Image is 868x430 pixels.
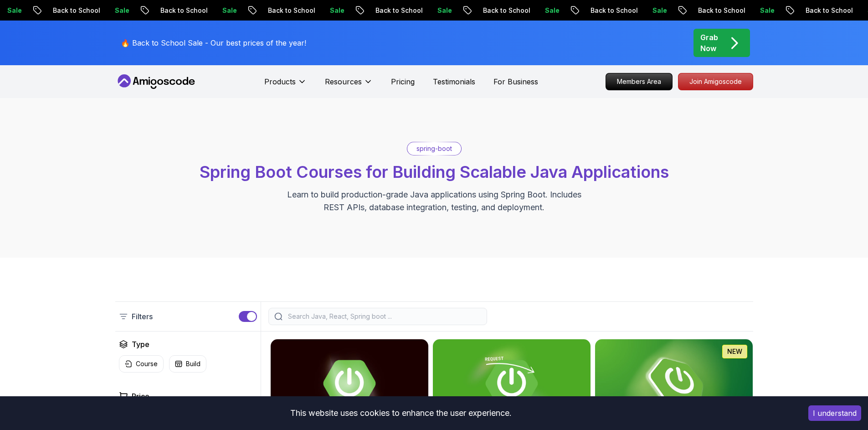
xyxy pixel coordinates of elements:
p: Back to School [475,6,537,15]
img: Building APIs with Spring Boot card [433,339,591,428]
p: Learn to build production-grade Java applications using Spring Boot. Includes REST APIs, database... [281,188,587,214]
p: Back to School [690,6,752,15]
p: Course [136,359,158,368]
button: Resources [325,76,373,94]
p: Sale [214,6,243,15]
p: spring-boot [416,144,452,153]
button: Build [169,355,206,373]
p: NEW [727,347,742,356]
button: Accept cookies [808,405,861,421]
p: Sale [322,6,351,15]
span: Spring Boot Courses for Building Scalable Java Applications [200,162,669,182]
p: Back to School [152,6,214,15]
p: Members Area [606,73,672,90]
p: Back to School [367,6,429,15]
p: Back to School [582,6,644,15]
p: Grab Now [700,32,718,54]
p: Sale [429,6,458,15]
p: Back to School [797,6,859,15]
p: Sale [752,6,781,15]
img: Advanced Spring Boot card [271,339,428,428]
a: Testimonials [433,76,475,87]
button: Course [119,355,164,373]
p: Back to School [260,6,322,15]
p: Build [186,359,200,368]
p: Resources [325,76,362,87]
p: Sale [107,6,136,15]
p: Products [264,76,296,87]
p: Back to School [45,6,107,15]
div: This website uses cookies to enhance the user experience. [7,403,795,423]
h2: Price [132,391,149,402]
a: Join Amigoscode [678,73,753,90]
p: Join Amigoscode [678,73,753,90]
img: Spring Boot for Beginners card [595,339,753,428]
a: For Business [493,76,538,87]
p: Sale [644,6,673,15]
h2: Type [132,339,149,350]
button: Products [264,76,307,94]
a: Members Area [606,73,673,90]
a: Pricing [391,76,415,87]
input: Search Java, React, Spring boot ... [286,312,481,321]
p: Sale [537,6,566,15]
p: Filters [132,311,153,322]
p: 🔥 Back to School Sale - Our best prices of the year! [121,37,306,48]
